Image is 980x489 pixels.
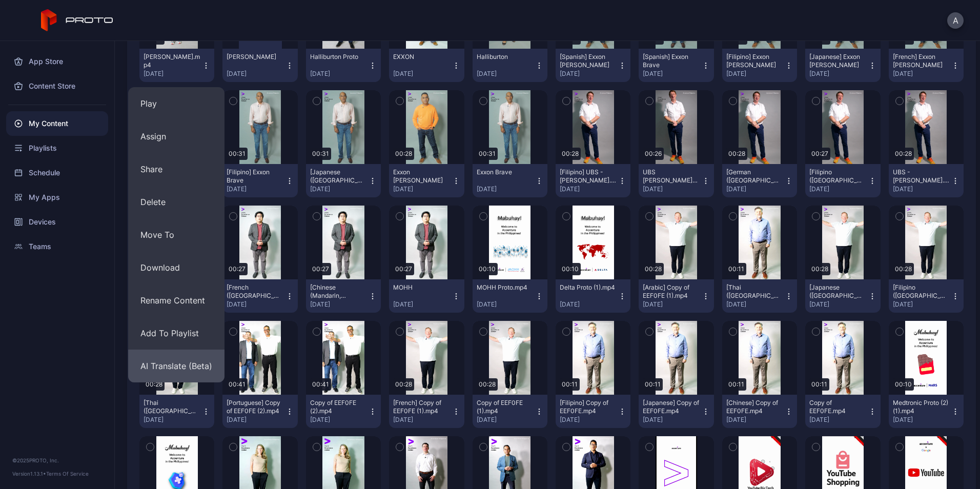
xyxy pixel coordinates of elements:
[128,218,224,251] button: Move To
[227,283,283,300] div: [French (France)] MOHH
[893,416,951,424] div: [DATE]
[556,164,630,197] button: [Filipino] UBS - [PERSON_NAME].mp4[DATE]
[128,350,224,382] button: AI Translate (Beta)
[310,53,366,61] div: Halliburton Proto
[128,120,224,153] button: Assign
[560,185,618,193] div: [DATE]
[144,399,200,415] div: [Thai (Thailand)] Copy of EEF0FE (1).mp4
[560,300,618,309] div: [DATE]
[809,399,866,415] div: Copy of EEF0FE.mp4
[893,168,949,185] div: UBS - Ryan.mp4
[222,279,297,313] button: [French ([GEOGRAPHIC_DATA])] MOHH[DATE]
[310,283,366,300] div: [Chinese (Mandarin, Simplified)] MOHH
[6,74,108,98] a: Content Store
[893,70,951,78] div: [DATE]
[477,185,535,193] div: [DATE]
[310,399,366,415] div: Copy of EEF0FE (2).mp4
[809,283,866,300] div: [Japanese (Japan)] Copy of EEF0FE (1).mp4
[139,395,214,428] button: [Thai ([GEOGRAPHIC_DATA])] Copy of EEF0FE (1).mp4[DATE]
[477,168,533,176] div: Exxon Brave
[393,399,450,415] div: [French] Copy of EEF0FE (1).mp4
[310,168,366,185] div: [Japanese (Japan)]Exxon Brave
[393,70,452,78] div: [DATE]
[560,168,616,185] div: [Filipino] UBS - Ryan.mp4
[139,49,214,82] button: [PERSON_NAME].mp4[DATE]
[393,168,450,185] div: Exxon Arnab
[473,164,547,197] button: Exxon Brave[DATE]
[560,53,616,69] div: [Spanish] Exxon Arnab
[6,210,108,234] a: Devices
[889,279,964,313] button: [Filipino ([GEOGRAPHIC_DATA])] Copy of EEF0FE (1).mp4[DATE]
[560,399,616,415] div: [Filipino] Copy of EEF0FE.mp4
[12,456,102,464] div: © 2025 PROTO, Inc.
[560,416,618,424] div: [DATE]
[560,283,616,292] div: Delta Proto (1).mp4
[556,49,630,82] button: [Spanish] Exxon [PERSON_NAME][DATE]
[893,283,949,300] div: [Filipino (Philippines)] Copy of EEF0FE (1).mp4
[389,164,464,197] button: Exxon [PERSON_NAME][DATE]
[639,164,713,197] button: UBS [PERSON_NAME] v2.mp4[DATE]
[227,399,283,415] div: [Portuguese] Copy of EEF0FE (2).mp4
[222,164,297,197] button: [Filipino] Exxon Brave[DATE]
[726,399,783,415] div: [Chinese] Copy of EEF0FE.mp4
[6,111,108,136] a: My Content
[805,395,880,428] button: Copy of EEF0FE.mp4[DATE]
[477,53,533,61] div: Halliburton
[809,168,866,185] div: [Filipino (Philippines)] UBS - Ryan.mp4
[809,70,868,78] div: [DATE]
[6,160,108,185] a: Schedule
[227,53,283,61] div: SHANE PROTO
[222,49,297,82] button: [PERSON_NAME][DATE]
[306,49,381,82] button: Halliburton Proto[DATE]
[393,283,450,292] div: MOHH
[722,279,797,313] button: [Thai ([GEOGRAPHIC_DATA])] Copy of EEF0FE.mp4[DATE]
[643,399,699,415] div: [Japanese] Copy of EEF0FE.mp4
[889,164,964,197] button: UBS - [PERSON_NAME].mp4[DATE]
[144,416,202,424] div: [DATE]
[556,395,630,428] button: [Filipino] Copy of EEF0FE.mp4[DATE]
[805,164,880,197] button: [Filipino ([GEOGRAPHIC_DATA])] UBS - [PERSON_NAME].mp4[DATE]
[473,395,547,428] button: Copy of EEF0FE (1).mp4[DATE]
[306,164,381,197] button: [Japanese ([GEOGRAPHIC_DATA])]Exxon Brave[DATE]
[46,471,89,477] a: Terms Of Service
[227,168,283,185] div: [Filipino] Exxon Brave
[144,70,202,78] div: [DATE]
[306,279,381,313] button: [Chinese (Mandarin, Simplified)] MOHH[DATE]
[560,70,618,78] div: [DATE]
[639,395,713,428] button: [Japanese] Copy of EEF0FE.mp4[DATE]
[6,234,108,259] a: Teams
[643,416,701,424] div: [DATE]
[556,279,630,313] button: Delta Proto (1).mp4[DATE]
[128,153,224,186] button: Share
[722,164,797,197] button: [German ([GEOGRAPHIC_DATA])] UBS - [PERSON_NAME].mp4[DATE]
[128,284,224,317] button: Rename Content
[389,279,464,313] button: MOHH[DATE]
[310,300,369,309] div: [DATE]
[722,395,797,428] button: [Chinese] Copy of EEF0FE.mp4[DATE]
[726,416,785,424] div: [DATE]
[477,399,533,415] div: Copy of EEF0FE (1).mp4
[726,168,783,185] div: [German (Germany)] UBS - Ryan.mp4
[726,53,783,69] div: [Filipino] Exxon Arnab
[473,49,547,82] button: Halliburton[DATE]
[477,416,535,424] div: [DATE]
[643,70,701,78] div: [DATE]
[128,186,224,218] button: Delete
[12,471,46,477] span: Version 1.13.1 •
[477,283,533,292] div: MOHH Proto.mp4
[809,53,866,69] div: [Japanese] Exxon Arnab
[893,53,949,69] div: [French] Exxon Arnab
[6,136,108,160] div: Playlists
[389,395,464,428] button: [French] Copy of EEF0FE (1).mp4[DATE]
[639,49,713,82] button: [Spanish] Exxon Brave[DATE]
[393,416,452,424] div: [DATE]
[893,300,951,309] div: [DATE]
[310,70,369,78] div: [DATE]
[722,49,797,82] button: [Filipino] Exxon [PERSON_NAME][DATE]
[6,185,108,210] a: My Apps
